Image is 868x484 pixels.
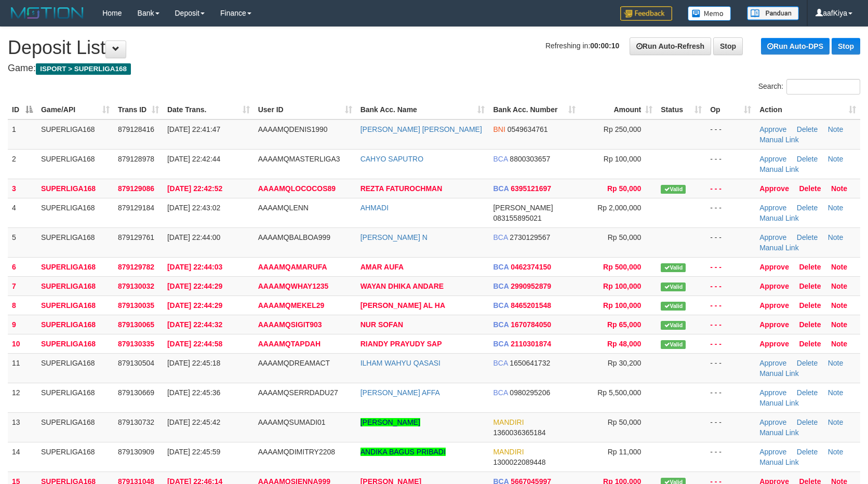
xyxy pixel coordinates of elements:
span: Rp 250,000 [604,125,641,133]
td: SUPERLIGA168 [37,383,114,412]
span: Copy 2730129567 to clipboard [510,233,550,241]
span: Rp 48,000 [607,340,641,348]
a: Approve [759,233,786,241]
a: Manual Link [759,165,799,173]
span: BCA [493,184,509,193]
span: 879129782 [118,263,154,271]
a: Note [831,282,847,290]
td: 13 [8,412,37,442]
a: Approve [759,184,789,193]
a: Note [828,448,844,456]
a: Approve [759,301,789,310]
span: AAAAMQMASTERLIGA3 [258,155,340,163]
span: AAAAMQSUMADI01 [258,418,326,426]
td: 5 [8,227,37,257]
a: Manual Link [759,458,799,466]
a: Approve [759,282,789,290]
a: Approve [759,359,786,367]
span: Rp 11,000 [608,448,642,456]
td: SUPERLIGA168 [37,227,114,257]
th: Action: activate to sort column ascending [755,100,860,119]
a: Approve [759,320,789,329]
a: RIANDY PRAYUDY SAP [360,340,442,348]
span: BCA [493,155,508,163]
span: Rp 500,000 [603,263,641,271]
a: ILHAM WAHYU QASASI [360,359,440,367]
th: User ID: activate to sort column ascending [254,100,356,119]
span: Valid transaction [661,340,686,349]
a: [PERSON_NAME] [360,418,420,426]
a: Note [831,263,847,271]
h4: Game: [8,63,860,74]
td: 4 [8,198,37,227]
th: Op: activate to sort column ascending [706,100,755,119]
td: SUPERLIGA168 [37,257,114,276]
td: - - - [706,257,755,276]
span: BNI [493,125,505,133]
a: Manual Link [759,214,799,222]
span: 879130669 [118,388,154,397]
span: 879129184 [118,204,154,212]
td: 3 [8,179,37,198]
a: AHMADI [360,204,389,212]
span: BCA [493,263,509,271]
span: AAAAMQDREAMACT [258,359,330,367]
a: Approve [759,155,786,163]
a: Run Auto-DPS [761,38,830,55]
td: - - - [706,119,755,150]
span: [DATE] 22:44:29 [167,282,222,290]
span: [DATE] 22:44:03 [167,263,222,271]
label: Search: [758,79,860,95]
a: Approve [759,340,789,348]
td: SUPERLIGA168 [37,179,114,198]
span: Rp 100,000 [603,301,641,310]
span: AAAAMQDIMITRY2208 [258,448,335,456]
span: [DATE] 22:45:59 [167,448,220,456]
span: Rp 65,000 [607,320,641,329]
a: Approve [759,388,786,397]
span: 879130732 [118,418,154,426]
span: Valid transaction [661,263,686,272]
span: Copy 1670784050 to clipboard [511,320,551,329]
input: Search: [786,79,860,95]
span: 879130065 [118,320,154,329]
span: [DATE] 22:45:18 [167,359,220,367]
a: REZTA FATUROCHMAN [360,184,443,193]
span: AAAAMQAMARUFA [258,263,327,271]
a: Approve [759,125,786,133]
td: 2 [8,149,37,179]
a: Manual Link [759,244,799,252]
span: Copy 8465201548 to clipboard [511,301,551,310]
td: 11 [8,353,37,383]
strong: 00:00:10 [590,42,619,50]
a: Note [828,125,844,133]
td: 1 [8,119,37,150]
th: Trans ID: activate to sort column ascending [114,100,163,119]
span: AAAAMQTAPDAH [258,340,321,348]
span: Rp 30,200 [608,359,642,367]
span: 879129086 [118,184,154,193]
span: [DATE] 22:45:42 [167,418,220,426]
td: 6 [8,257,37,276]
td: 12 [8,383,37,412]
td: - - - [706,353,755,383]
th: Status: activate to sort column ascending [657,100,706,119]
a: Delete [799,282,821,290]
span: Copy 1650641732 to clipboard [510,359,550,367]
img: MOTION_logo.png [8,5,87,21]
td: - - - [706,383,755,412]
a: Manual Link [759,136,799,144]
a: Delete [797,448,818,456]
span: 879128978 [118,155,154,163]
span: [DATE] 22:44:32 [167,320,222,329]
span: [DATE] 22:41:47 [167,125,220,133]
a: [PERSON_NAME] N [360,233,428,241]
a: WAYAN DHIKA ANDARE [360,282,444,290]
span: 879130335 [118,340,154,348]
span: BCA [493,359,508,367]
span: AAAAMQSERRDADU27 [258,388,338,397]
a: Manual Link [759,428,799,437]
td: - - - [706,179,755,198]
span: Copy 0980295206 to clipboard [510,388,550,397]
td: - - - [706,227,755,257]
